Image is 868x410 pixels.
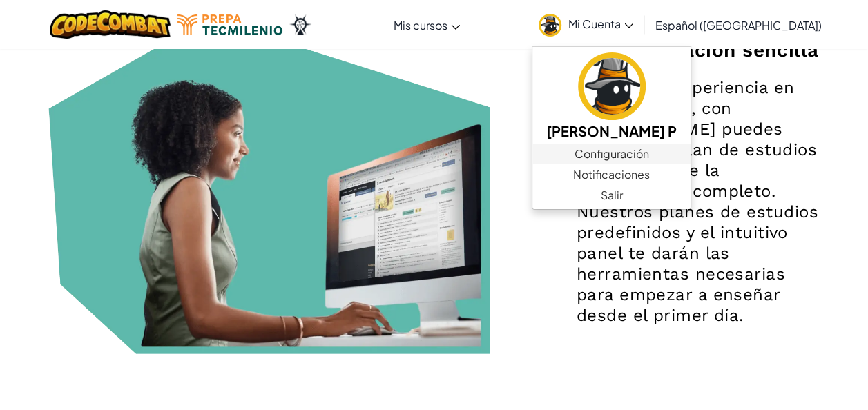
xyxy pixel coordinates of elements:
[532,164,691,185] a: Notificaciones
[577,37,820,64] h2: Implementación sencilla
[532,144,691,164] a: Configuración
[573,166,650,183] span: Notificaciones
[48,18,490,355] img: teacher using Ozaria teacher dashboard
[546,120,677,141] h5: [PERSON_NAME] P
[578,52,646,120] img: avatar
[532,185,691,206] a: Salir
[655,18,822,32] span: Español ([GEOGRAPHIC_DATA])
[289,14,311,35] img: Ozaria
[568,17,633,31] span: Mi Cuenta
[177,14,282,35] img: Tecmilenio logo
[532,50,691,144] a: [PERSON_NAME] P
[50,10,171,39] img: CodeCombat logo
[648,6,829,43] a: Español ([GEOGRAPHIC_DATA])
[387,6,467,43] a: Mis cursos
[539,14,561,37] img: avatar
[532,3,640,46] a: Mi Cuenta
[577,77,820,326] p: Incluso sin experiencia en programación, con [PERSON_NAME] puedes enseñar un plan de estudios de ...
[394,18,447,32] span: Mis cursos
